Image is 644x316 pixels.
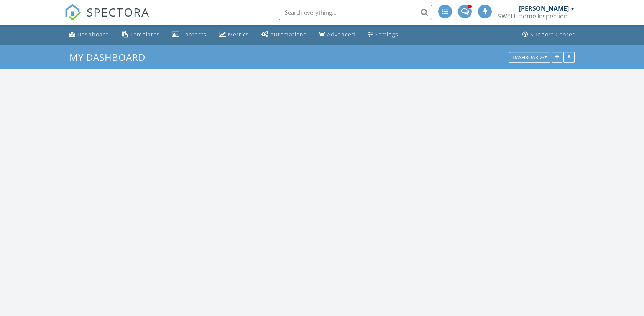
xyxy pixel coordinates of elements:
[375,31,398,38] div: Settings
[519,28,578,42] a: Support Center
[509,52,550,63] button: Dashboards
[66,28,112,42] a: Dashboard
[279,5,432,20] input: Search everything...
[181,31,207,38] div: Contacts
[118,28,163,42] a: Templates
[258,28,310,42] a: Automations (Advanced)
[69,51,152,63] a: My Dashboard
[87,4,149,20] span: SPECTORA
[519,5,569,12] div: [PERSON_NAME]
[228,31,249,38] div: Metrics
[77,31,109,38] div: Dashboard
[530,31,575,38] div: Support Center
[513,55,547,60] div: Dashboards
[64,10,149,26] a: SPECTORA
[327,31,355,38] div: Advanced
[270,31,307,38] div: Automations
[64,4,81,21] img: The Best Home Inspection Software - Spectora
[365,28,401,42] a: Settings
[498,12,575,20] div: SWELL Home Inspections LLC
[216,28,252,42] a: Metrics
[316,28,358,42] a: Advanced
[169,28,210,42] a: Contacts
[130,31,160,38] div: Templates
